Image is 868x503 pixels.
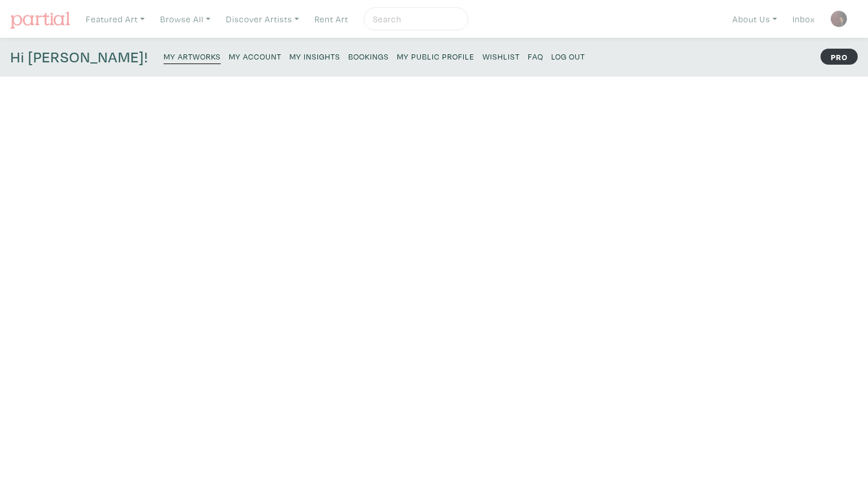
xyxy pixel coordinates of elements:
[155,7,216,31] a: Browse All
[81,7,150,31] a: Featured Art
[551,48,585,64] a: Log Out
[348,48,389,64] a: Bookings
[787,7,820,31] a: Inbox
[397,48,475,64] a: My Public Profile
[289,51,340,62] small: My Insights
[551,51,585,62] small: Log Out
[164,48,221,64] a: My Artworks
[221,7,304,31] a: Discover Artists
[229,51,281,62] small: My Account
[229,48,281,64] a: My Account
[528,48,543,64] a: FAQ
[830,10,847,27] img: phpThumb.php
[164,51,221,62] small: My Artworks
[309,7,353,31] a: Rent Art
[289,48,340,64] a: My Insights
[372,12,457,26] input: Search
[483,48,520,64] a: Wishlist
[397,51,475,62] small: My Public Profile
[348,51,389,62] small: Bookings
[821,49,858,65] strong: PRO
[528,51,543,62] small: FAQ
[727,7,782,31] a: About Us
[10,48,148,66] h4: Hi [PERSON_NAME]!
[483,51,520,62] small: Wishlist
